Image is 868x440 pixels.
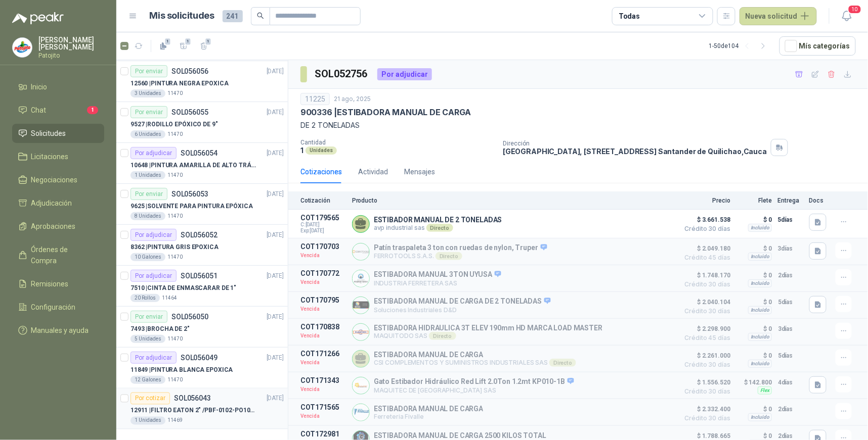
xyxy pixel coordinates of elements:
[838,7,856,25] button: 10
[300,403,346,411] p: COT171565
[131,89,165,97] div: 3 Unidades
[267,67,284,76] p: [DATE]
[374,359,576,367] p: CSI COMPLEMENTOS Y SUMINISTROS INDUSTRIALES SAS
[306,146,337,155] div: Unidades
[131,283,236,293] p: 7510 | CINTA DE ENMASCARAR DE 1"
[131,79,229,88] p: 12560 | PINTURA NEGRA EPOXICA
[167,171,183,179] p: 11470
[300,277,346,287] p: Vencida
[31,128,66,139] span: Solicitudes
[748,279,772,287] div: Incluido
[13,38,32,57] img: Company Logo
[300,411,346,421] p: Vencida
[374,332,602,340] p: MAQUITODO SAS
[116,388,288,429] a: Por cotizarSOL056043[DATE] 12911 |FILTRO EATON 2" /PBF-0102-PO10-020A1 Unidades11469
[131,294,160,302] div: 20 Rollos
[736,214,772,226] p: $ 0
[848,5,862,14] span: 10
[778,296,803,308] p: 5 días
[736,197,772,204] p: Flete
[736,350,772,362] p: $ 0
[680,197,730,204] p: Precio
[131,393,170,405] div: Por cotizar
[680,226,730,232] span: Crédito 30 días
[131,106,167,118] div: Por enviar
[374,405,483,413] p: ESTIBADORA MANUAL DE CARGA
[374,297,551,306] p: ESTIBADORA MANUAL DE CARGA DE 2 TONELADAS
[436,252,462,260] div: Directo
[680,296,730,308] span: $ 2.040.104
[300,251,346,261] p: Vencida
[131,311,167,323] div: Por enviar
[31,81,48,92] span: Inicio
[167,130,183,138] p: 11470
[300,120,856,131] p: DE 2 TONELADAS
[12,298,104,317] a: Configuración
[736,242,772,255] p: $ 0
[38,53,104,59] p: Patojito
[131,242,219,252] p: 8362 | PINTURA GRIS EPOXICA
[181,231,218,238] p: SOL056052
[300,331,346,341] p: Vencida
[300,269,346,277] p: COT170772
[116,266,288,307] a: Por adjudicarSOL056051[DATE] 7510 |CINTA DE ENMASCARAR DE 1"20 Rollos11464
[748,333,772,341] div: Incluido
[12,147,104,166] a: Licitaciones
[680,362,730,368] span: Crédito 30 días
[257,12,264,19] span: search
[778,214,803,226] p: 5 días
[352,197,674,204] p: Producto
[12,193,104,213] a: Adjudicación
[12,12,64,24] img: Logo peakr
[503,147,767,156] p: [GEOGRAPHIC_DATA], [STREET_ADDRESS] Santander de Quilichao , Cauca
[353,243,369,260] img: Company Logo
[353,270,369,287] img: Company Logo
[31,221,76,232] span: Aprobaciones
[680,308,730,314] span: Crédito 30 días
[116,143,288,184] a: Por adjudicarSOL056054[DATE] 10648 |PINTURA AMARILLA DE ALTO TRÁFICO1 Unidades11470
[31,325,89,336] span: Manuales y ayuda
[680,350,730,362] span: $ 2.261.000
[300,376,346,384] p: COT171343
[131,171,165,179] div: 1 Unidades
[374,413,483,420] p: Ferreteria Fivalle
[334,94,371,104] p: 21 ago, 2025
[353,297,369,314] img: Company Logo
[748,306,772,314] div: Incluido
[374,252,547,260] p: FERROTOOLS S.A.S.
[377,68,432,80] div: Por adjudicar
[300,350,346,358] p: COT171266
[549,359,576,367] div: Directo
[374,216,502,224] p: ESTIBADOR MANUAL DE 2 TONELADAS
[300,166,342,177] div: Cotizaciones
[300,139,495,146] p: Cantidad
[680,376,730,388] span: $ 1.556.520
[171,313,208,320] p: SOL056050
[167,253,183,261] p: 11470
[181,150,218,157] p: SOL056054
[131,335,165,343] div: 5 Unidades
[267,312,284,322] p: [DATE]
[680,269,730,281] span: $ 1.748.170
[353,377,369,394] img: Company Logo
[748,413,772,421] div: Incluido
[680,281,730,287] span: Crédito 30 días
[374,243,547,253] p: Patín traspaleta 3 ton con ruedas de nylon, Truper
[87,106,98,114] span: 1
[12,321,104,340] a: Manuales y ayuda
[131,212,165,220] div: 8 Unidades
[167,212,183,220] p: 11470
[131,352,177,364] div: Por adjudicar
[131,147,177,159] div: Por adjudicar
[223,10,243,22] span: 241
[809,197,830,204] p: Docs
[300,430,346,438] p: COT172981
[374,224,502,232] p: avp industrial sas
[12,101,104,120] a: Chat1
[162,294,177,302] p: 11464
[300,358,346,368] p: Vencida
[12,77,104,96] a: Inicio
[12,240,104,270] a: Órdenes de Compra
[131,161,256,170] p: 10648 | PINTURA AMARILLA DE ALTO TRÁFICO
[680,255,730,261] span: Crédito 45 días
